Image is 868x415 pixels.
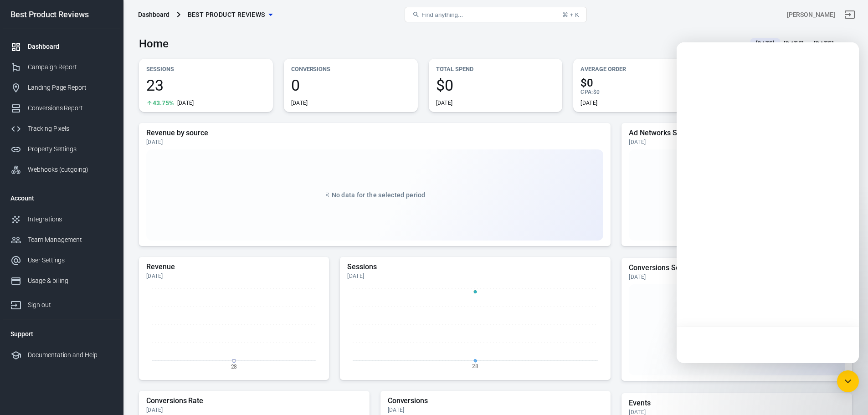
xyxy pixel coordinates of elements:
a: Webhooks (outgoing) [3,159,120,180]
button: Find anything...⌘ + K [405,7,587,22]
h5: Conversions Sources [629,263,845,272]
div: [DATE] [629,273,845,281]
div: Dashboard [138,10,169,19]
span: No data for the selected period [332,191,426,199]
div: [DATE] [291,99,308,107]
div: Account id: 7dR2DYHz [787,10,835,20]
div: Usage & billing [28,276,113,286]
a: Usage & billing [3,271,120,291]
div: [DATE] [388,406,604,414]
tspan: 28 [472,363,478,369]
h5: Revenue [146,262,322,272]
li: Account [3,187,120,209]
div: Open Intercom Messenger [837,370,859,392]
div: [DATE] [146,138,603,146]
div: [DATE] [436,99,453,107]
a: Conversions Report [3,98,120,118]
a: Property Settings [3,139,120,159]
div: [DATE] [177,99,194,107]
div: Sign out [28,300,113,310]
span: Best Product Reviews [188,9,265,20]
span: Find anything... [421,11,463,18]
span: [DATE] [752,39,778,48]
div: Documentation and Help [28,350,113,360]
span: CPA : [580,89,593,95]
div: User Settings [28,256,113,265]
a: Team Management [3,230,120,250]
tspan: 28 [231,363,237,369]
h5: Revenue by source [146,128,603,138]
div: Integrations [28,215,113,224]
h5: Conversions [388,396,604,405]
div: Team Management [28,235,113,245]
div: [DATE] [146,406,362,414]
li: Support [3,323,120,345]
div: Webhooks (outgoing) [28,165,113,174]
span: 23 [146,77,266,93]
div: Campaign Report [28,62,113,72]
a: Tracking Pixels [3,118,120,139]
div: [DATE] [629,138,845,146]
div: [DATE] [580,99,597,107]
h5: Conversions Rate [146,396,362,405]
div: Best Product Reviews [3,10,120,19]
a: User Settings [3,250,120,271]
div: Tracking Pixels [28,124,113,133]
div: Landing Page Report [28,83,113,92]
span: 43.75% [153,100,174,106]
a: Dashboard [3,36,120,57]
div: Dashboard [28,42,113,51]
span: 0 [291,77,411,93]
span: $0 [436,77,555,93]
p: Conversions [291,64,411,74]
p: Total Spend [436,64,555,74]
h5: Events [629,399,845,408]
a: Campaign Report [3,57,120,77]
h3: Home [139,37,169,50]
a: Sign out [3,291,120,315]
a: Integrations [3,209,120,230]
div: Property Settings [28,144,113,154]
p: Average Order [580,64,700,74]
span: $0 [593,89,600,95]
div: ⌘ + K [562,11,579,18]
a: Landing Page Report [3,77,120,98]
div: [DATE] [146,272,322,280]
div: [DATE] [347,272,603,280]
p: Sessions [146,64,266,74]
h5: Ad Networks Summary [629,128,845,138]
button: [DATE][DATE] － [DATE] [743,36,852,51]
a: Sign out [839,4,861,26]
div: Conversions Report [28,103,113,113]
span: $0 [580,77,700,88]
h5: Sessions [347,262,603,272]
div: [DATE] － [DATE] [784,38,834,50]
button: Best Product Reviews [184,6,276,23]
